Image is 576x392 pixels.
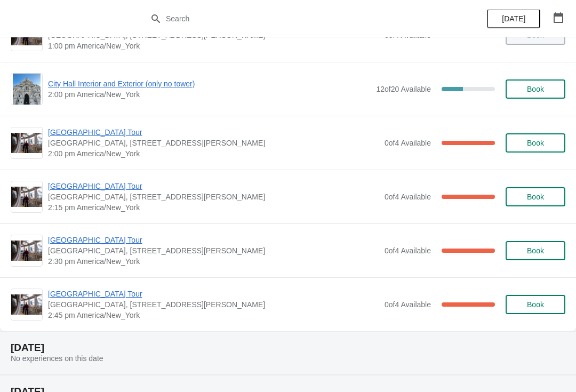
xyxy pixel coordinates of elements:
[11,187,42,207] img: City Hall Tower Tour | City Hall Visitor Center, 1400 John F Kennedy Boulevard Suite 121, Philade...
[502,14,525,23] span: [DATE]
[48,138,379,148] span: [GEOGRAPHIC_DATA], [STREET_ADDRESS][PERSON_NAME]
[13,74,41,105] img: City Hall Interior and Exterior (only no tower) | | 2:00 pm America/New_York
[385,246,431,255] span: 0 of 4 Available
[376,85,431,93] span: 12 of 20 Available
[11,342,565,353] h2: [DATE]
[48,89,371,100] span: 2:00 pm America/New_York
[506,187,565,206] button: Book
[385,300,431,309] span: 0 of 4 Available
[48,235,379,245] span: [GEOGRAPHIC_DATA] Tour
[48,191,379,202] span: [GEOGRAPHIC_DATA], [STREET_ADDRESS][PERSON_NAME]
[487,9,540,28] button: [DATE]
[165,9,432,28] input: Search
[48,256,379,267] span: 2:30 pm America/New_York
[48,127,379,138] span: [GEOGRAPHIC_DATA] Tour
[11,133,42,154] img: City Hall Tower Tour | City Hall Visitor Center, 1400 John F Kennedy Boulevard Suite 121, Philade...
[11,241,42,261] img: City Hall Tower Tour | City Hall Visitor Center, 1400 John F Kennedy Boulevard Suite 121, Philade...
[48,148,379,159] span: 2:00 pm America/New_York
[48,310,379,321] span: 2:45 pm America/New_York
[48,41,379,51] span: 1:00 pm America/New_York
[385,193,431,201] span: 0 of 4 Available
[527,139,544,147] span: Book
[527,300,544,309] span: Book
[11,354,103,363] span: No experiences on this date
[506,79,565,99] button: Book
[48,289,379,299] span: [GEOGRAPHIC_DATA] Tour
[48,181,379,191] span: [GEOGRAPHIC_DATA] Tour
[48,202,379,213] span: 2:15 pm America/New_York
[506,295,565,314] button: Book
[506,241,565,260] button: Book
[527,85,544,93] span: Book
[506,133,565,153] button: Book
[48,299,379,310] span: [GEOGRAPHIC_DATA], [STREET_ADDRESS][PERSON_NAME]
[527,246,544,255] span: Book
[527,193,544,201] span: Book
[11,294,42,315] img: City Hall Tower Tour | City Hall Visitor Center, 1400 John F Kennedy Boulevard Suite 121, Philade...
[48,245,379,256] span: [GEOGRAPHIC_DATA], [STREET_ADDRESS][PERSON_NAME]
[385,139,431,147] span: 0 of 4 Available
[48,78,371,89] span: City Hall Interior and Exterior (only no tower)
